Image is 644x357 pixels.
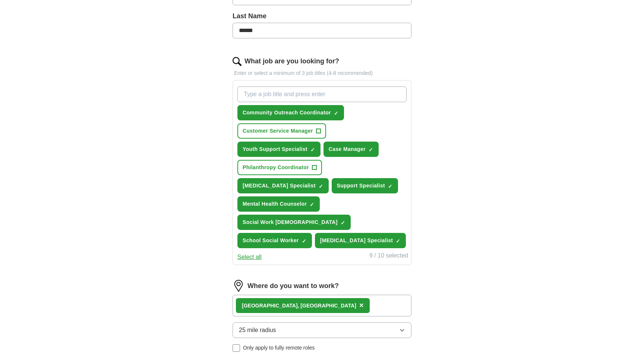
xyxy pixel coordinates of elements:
img: search.png [233,57,241,66]
span: ✓ [388,183,392,189]
button: Social Work [DEMOGRAPHIC_DATA]✓ [237,215,351,230]
button: [MEDICAL_DATA] Specialist✓ [237,178,329,193]
span: Philanthropy Coordinator [243,164,309,171]
span: ✓ [334,110,338,116]
span: Support Specialist [337,182,385,190]
strong: [GEOGRAPHIC_DATA] [242,303,298,309]
span: [MEDICAL_DATA] Specialist [320,237,393,244]
span: ✓ [341,220,345,226]
span: ✓ [310,202,314,208]
img: location.png [233,280,244,292]
label: Last Name [233,11,411,21]
input: Only apply to fully remote roles [233,344,240,352]
button: [MEDICAL_DATA] Specialist✓ [315,233,406,248]
span: Customer Service Manager [243,127,313,135]
button: School Social Worker✓ [237,233,312,248]
button: Support Specialist✓ [332,178,398,193]
div: , [GEOGRAPHIC_DATA] [242,302,356,310]
span: ✓ [396,238,400,244]
span: Social Work [DEMOGRAPHIC_DATA] [243,218,338,226]
span: × [359,301,364,309]
label: Where do you want to work? [247,281,339,291]
span: ✓ [319,183,323,189]
span: ✓ [369,147,373,153]
span: School Social Worker [243,237,299,244]
p: Enter or select a minimum of 3 job titles (4-8 recommended) [233,69,411,77]
button: Community Outreach Coordinator✓ [237,105,344,120]
span: 25 mile radius [239,326,276,335]
button: 25 mile radius [233,322,411,338]
span: Mental Health Counselor [243,200,307,208]
button: Customer Service Manager [237,123,326,139]
span: Youth Support Specialist [243,145,307,153]
span: Case Manager [329,145,366,153]
label: What job are you looking for? [244,56,339,66]
span: Community Outreach Coordinator [243,109,331,117]
button: Case Manager✓ [323,142,379,157]
button: Select all [237,253,262,262]
button: Youth Support Specialist✓ [237,142,321,157]
span: [MEDICAL_DATA] Specialist [243,182,316,190]
button: Mental Health Counselor✓ [237,196,320,212]
span: ✓ [310,147,315,153]
button: × [359,300,364,311]
span: Only apply to fully remote roles [243,344,315,352]
span: ✓ [302,238,306,244]
input: Type a job title and press enter [237,86,407,102]
div: 9 / 10 selected [369,251,408,262]
button: Philanthropy Coordinator [237,160,322,175]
